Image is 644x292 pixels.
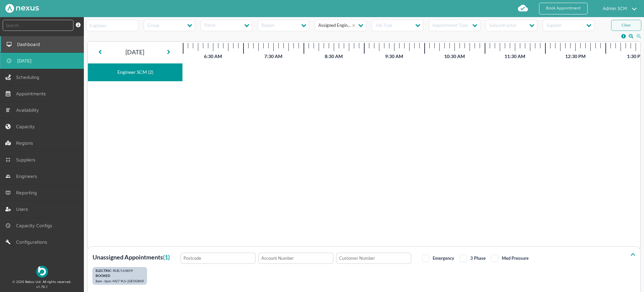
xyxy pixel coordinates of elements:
img: md-cloud-done.svg [518,3,528,13]
div: 8:30 AM [304,54,364,59]
span: Capacity Configs [16,223,55,228]
span: Engineers [16,174,40,179]
span: Clear all [352,22,358,29]
input: Postcode [180,253,256,264]
span: Users [16,206,31,212]
div: Engineer SCM (2) [91,66,180,79]
div: Job Type [374,23,392,30]
img: md-people.svg [5,174,11,179]
img: scheduling-left-menu.svg [5,75,11,80]
span: M27 9LS [113,279,126,283]
label: Med Pressure [491,255,529,261]
span: Dashboard [17,42,43,47]
label: Emergency [422,255,454,261]
div: 11:30 AM [485,54,545,59]
span: Availability [16,107,42,113]
p: - RUE/114859 [96,269,144,274]
img: capacity-left-menu.svg [5,124,11,129]
img: md-build.svg [5,239,11,245]
img: md-list.svg [5,107,11,113]
span: 1 [165,253,168,261]
div: 6:30 AM [183,54,243,59]
img: regions.left-menu.svg [5,140,11,146]
img: md-desktop.svg [6,42,12,47]
a: Zoom in the view for a 15m resolution [636,34,641,39]
div: 10:30 AM [424,54,485,59]
span: Reporting [16,190,40,195]
img: user-left-menu.svg [5,206,11,212]
div: 9:30 AM [364,54,424,59]
span: [DATE] [17,58,34,63]
span: Configurations [16,239,50,245]
img: md-book.svg [5,190,11,195]
img: md-time.svg [5,223,11,228]
div: Appointment Type [431,23,468,30]
h3: [DATE] [125,43,144,61]
input: Account Number [258,253,333,264]
input: Engineer [87,20,138,31]
span: Appointments [16,91,48,96]
img: appointments-left-menu.svg [5,91,11,96]
span: Capacity [16,124,38,129]
span: Suppliers [16,157,38,162]
img: md-contract.svg [5,157,11,162]
span: Scheduling [16,75,42,80]
div: 7:30 AM [243,54,304,59]
span: BOOKED [96,274,110,278]
a: Clear [611,20,641,31]
img: Beboc Logo [36,266,48,278]
span: ELECTRIC [96,269,111,273]
a: Zoom out the view for a 60m resolution [629,34,634,39]
div: 12:30 PM [545,54,605,59]
img: md-time.svg [6,58,12,63]
label: Unassigned Appointments [93,253,170,264]
a: Book Appointment [539,3,588,14]
span: ( ) [163,253,170,261]
img: Nexus [5,4,39,13]
span: 8am - 6pm - [96,279,113,283]
label: 3 Phase [460,255,486,261]
input: Search by: Ref, PostCode, MPAN, MPRN, Account, Customer [3,20,73,31]
span: - [GEOGRAPHIC_DATA] [126,279,161,283]
input: Customer Number [336,253,411,264]
span: Regions [16,140,36,146]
